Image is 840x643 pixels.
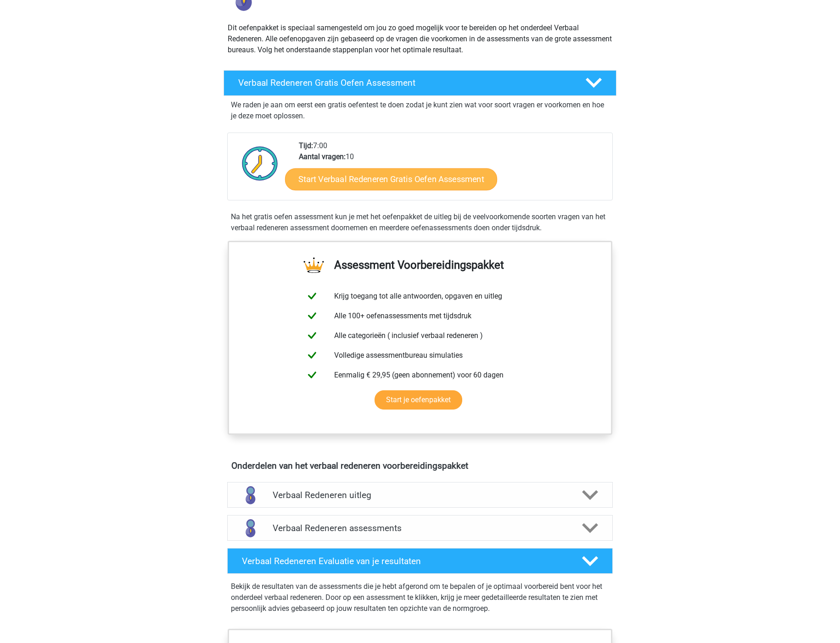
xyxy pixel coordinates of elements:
a: Verbaal Redeneren Evaluatie van je resultaten [224,548,616,574]
a: uitleg Verbaal Redeneren uitleg [224,482,616,508]
h4: Verbaal Redeneren Gratis Oefen Assessment [238,78,571,88]
p: We raden je aan om eerst een gratis oefentest te doen zodat je kunt zien wat voor soort vragen er... [231,100,609,122]
h4: Verbaal Redeneren uitleg [273,490,567,500]
img: verbaal redeneren uitleg [239,483,262,507]
div: 7:00 10 [292,140,612,200]
img: verbaal redeneren assessments [239,516,262,540]
b: Aantal vragen: [299,152,346,161]
h4: Verbaal Redeneren Evaluatie van je resultaten [242,556,567,566]
a: Start Verbaal Redeneren Gratis Oefen Assessment [285,168,497,190]
a: Verbaal Redeneren Gratis Oefen Assessment [220,70,620,96]
b: Tijd: [299,141,313,150]
a: Start je oefenpakket [375,390,462,410]
h4: Onderdelen van het verbaal redeneren voorbereidingspakket [231,460,609,471]
h4: Verbaal Redeneren assessments [273,523,567,533]
p: Dit oefenpakket is speciaal samengesteld om jou zo goed mogelijk voor te bereiden op het onderdee... [228,22,612,55]
p: Bekijk de resultaten van de assessments die je hebt afgerond om te bepalen of je optimaal voorber... [231,581,609,614]
img: Klok [237,140,283,186]
div: Na het gratis oefen assessment kun je met het oefenpakket de uitleg bij de veelvoorkomende soorte... [227,211,613,233]
a: assessments Verbaal Redeneren assessments [224,515,616,541]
